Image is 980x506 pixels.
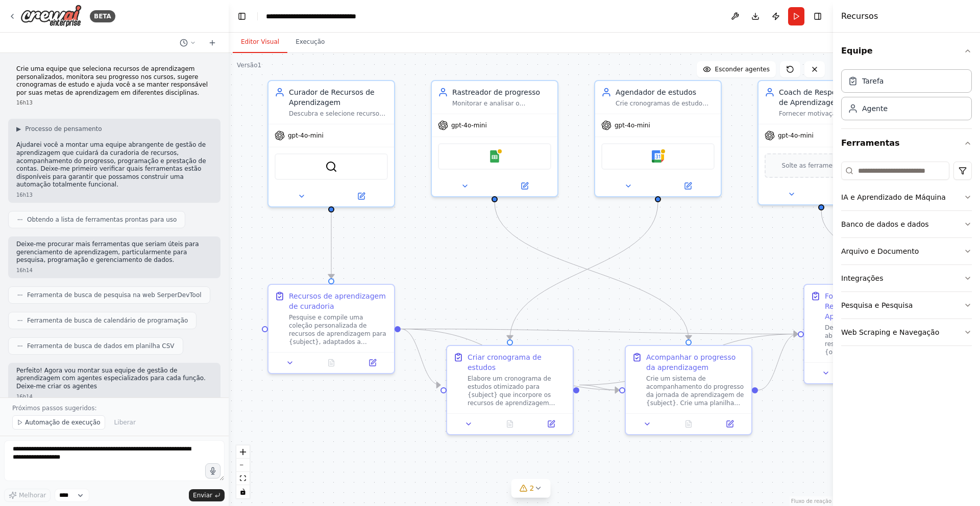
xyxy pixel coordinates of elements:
font: Fornecer motivação, responsabilidade e orientação estratégica para ajudar a manter um progresso c... [779,110,874,191]
font: Crie cronogramas de estudo otimizados para {subject} que se ajustem às restrições de {available_t... [616,100,713,172]
font: Pesquisa e Pesquisa [841,301,913,309]
button: Esconder agentes [697,61,776,77]
button: Abrir no painel lateral [659,180,717,192]
font: Fluxo de reação [791,498,831,504]
button: Ocultar barra lateral direita [811,9,825,23]
div: Fornecer Plano de Responsabilidade de AprendizagemDesenvolva um plano abrangente de responsabiliz... [803,284,931,384]
button: alternar interatividade [236,485,250,498]
font: BETA [94,13,111,20]
button: Abrir no painel lateral [822,188,880,200]
font: Ferramenta de busca de pesquisa na web SerperDevTool [27,291,202,299]
div: Criar cronograma de estudosElabore um cronograma de estudos otimizado para {subject} que incorpor... [446,345,574,435]
button: Nenhuma saída disponível [310,357,353,369]
font: Recursos de aprendizagem de curadoria [289,292,386,310]
div: Curador de Recursos de AprendizagemDescubra e selecione recursos de aprendizagem personalizados e... [267,80,395,207]
button: Arquivo e Documento [841,238,972,264]
font: Próximos passos sugeridos: [12,405,96,412]
font: Elabore um cronograma de estudos otimizado para {subject} que incorpore os recursos de aprendizag... [468,375,565,496]
button: 2 [511,479,551,498]
font: Esconder agentes [715,66,770,73]
button: Abrir no painel lateral [332,190,390,202]
font: 2 [530,484,534,492]
font: Ferramentas [841,138,900,148]
font: Obtendo a lista de ferramentas prontas para uso [27,216,177,223]
button: Abrir no painel lateral [355,357,390,369]
button: Enviar [189,489,225,501]
button: Pesquisa e Pesquisa [841,292,972,318]
button: Banco de dados e dados [841,211,972,237]
button: diminuir o zoom [236,459,250,472]
button: ampliar [236,445,250,459]
div: Controles do React Flow [236,445,250,498]
button: ▶Processo de pensamento [16,125,102,133]
font: Ferramenta de busca de dados em planilha CSV [27,342,175,350]
g: Edge from 39600ac9-312f-4fdf-a45b-4542863376f5 to bd8991ab-c682-4127-ac1a-2e36279f89e2 [758,329,798,395]
font: IA e Aprendizado de Máquina [841,193,946,201]
font: Recursos [841,11,878,21]
div: Acompanhar o progresso da aprendizagemCrie um sistema de acompanhamento do progresso da jornada d... [625,345,752,435]
button: Integrações [841,265,972,291]
g: Edge from 7b68db71-55de-4208-af47-ef23609c7f5d to bd8991ab-c682-4127-ac1a-2e36279f89e2 [401,324,798,339]
img: SerperDevTool [325,161,337,173]
button: Ocultar barra lateral esquerda [235,9,249,23]
font: 1 [258,62,262,69]
div: Agendador de estudosCrie cronogramas de estudo otimizados para {subject} que se ajustem às restri... [594,80,722,197]
button: Melhorar [4,489,51,502]
font: Web Scraping e Navegação [841,328,939,336]
font: Fornecer Plano de Responsabilidade de Aprendizagem [825,292,899,321]
button: Ferramentas [841,129,972,157]
img: Calendário Google [652,150,664,163]
button: Mudar para o chat anterior [176,37,200,49]
font: Editor Visual [241,38,279,45]
font: Versão [237,62,258,69]
font: Acompanhar o progresso da aprendizagem [646,353,736,371]
font: Liberar [114,419,136,426]
font: Descubra e selecione recursos de aprendizagem personalizados e de alta qualidade para {subject} c... [289,110,385,182]
button: Equipe [841,37,972,65]
font: 16h13 [16,192,33,198]
font: Melhorar [19,492,46,499]
button: Abrir no painel lateral [496,180,553,192]
div: Equipe [841,65,972,128]
g: Edge from 8441c409-ab32-4bd4-9a16-e5e2724e0e55 to bd8991ab-c682-4127-ac1a-2e36279f89e2 [579,329,798,390]
font: Crie uma equipe que seleciona recursos de aprendizagem personalizados, monitora seu progresso nos... [16,65,208,96]
font: Automação de execução [25,419,101,426]
button: Iniciar um novo bate-papo [204,37,220,49]
div: Rastreador de progressoMonitorar e analisar o progresso da aprendizagem em cursos e materiais {su... [431,80,558,197]
font: Enviar [193,492,212,499]
div: Recursos de aprendizagem de curadoriaPesquise e compile uma coleção personalizada de recursos de ... [267,284,395,374]
img: Planilhas Google [488,150,501,163]
font: ▶ [16,125,21,132]
font: Agente [862,104,888,113]
font: Deixe-me procurar mais ferramentas que seriam úteis para gerenciamento de aprendizagem, particula... [16,241,199,263]
font: 16h14 [16,394,33,400]
button: Clique para falar sobre sua ideia de automação [205,463,220,478]
button: vista adequada [236,472,250,485]
font: Processo de pensamento [25,125,102,132]
font: Equipe [841,46,873,56]
font: 16h13 [16,100,33,105]
button: Web Scraping e Navegação [841,319,972,345]
button: Abrir no painel lateral [533,418,569,430]
button: Liberar [109,415,141,430]
g: Edge from 39a8e35d-87cf-4cc9-a320-d53826e45736 to 7b68db71-55de-4208-af47-ef23609c7f5d [326,212,336,278]
font: Arquivo e Documento [841,247,919,255]
font: Execução [296,38,325,45]
font: 16h14 [16,268,33,273]
div: Coach de Responsabilidade de AprendizagemFornecer motivação, responsabilidade e orientação estrat... [757,80,885,205]
div: Ferramentas [841,157,972,354]
font: gpt-4o-mini [288,132,324,139]
button: IA e Aprendizado de Máquina [841,184,972,210]
font: Curador de Recursos de Aprendizagem [289,88,375,106]
button: Automação de execução [12,415,105,430]
a: Atribuição do React Flow [791,498,831,504]
button: Nenhuma saída disponível [488,418,532,430]
font: gpt-4o-mini [615,122,650,129]
g: Edge from c2467e9e-8dda-4742-9b1e-8007c3b15f91 to bd8991ab-c682-4127-ac1a-2e36279f89e2 [816,210,872,278]
g: Edge from 8441c409-ab32-4bd4-9a16-e5e2724e0e55 to 39600ac9-312f-4fdf-a45b-4542863376f5 [579,380,619,395]
font: Coach de Responsabilidade de Aprendizagem [779,88,877,106]
button: Abrir no painel lateral [712,418,747,430]
font: Pesquise e compile uma coleção personalizada de recursos de aprendizagem para {subject}, adaptado... [289,314,386,427]
font: Rastreador de progresso [452,88,540,96]
font: Perfeito! Agora vou montar sua equipe de gestão de aprendizagem com agentes especializados para c... [16,367,206,390]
